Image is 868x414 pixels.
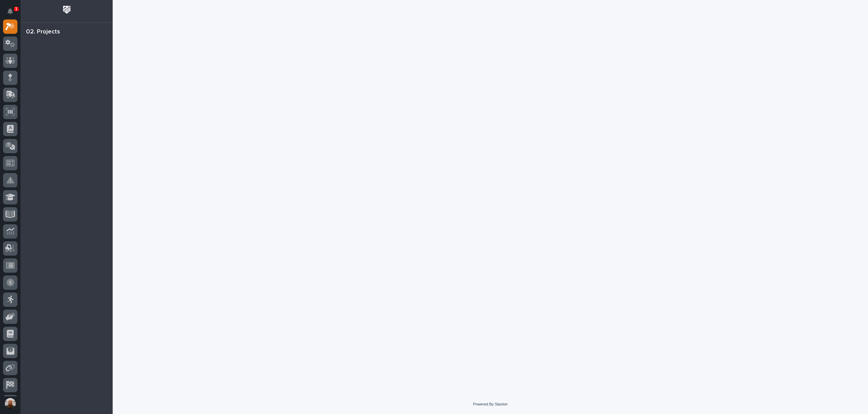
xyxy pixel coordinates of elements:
[3,4,17,18] button: Notifications
[3,396,17,411] button: users-avatar
[9,8,17,19] div: Notifications1
[15,6,17,11] p: 1
[60,3,73,16] img: Workspace Logo
[473,402,508,406] a: Powered By Stacker
[26,28,60,36] div: 02. Projects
